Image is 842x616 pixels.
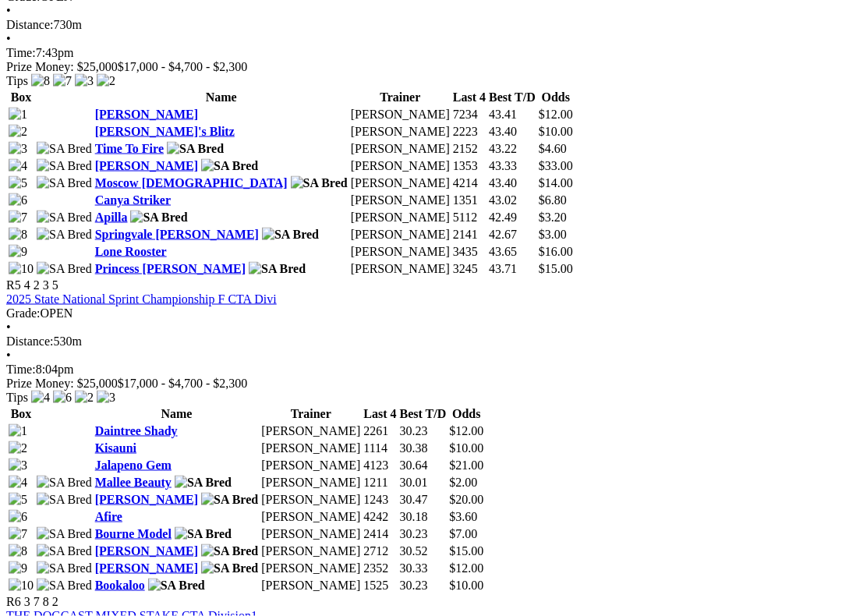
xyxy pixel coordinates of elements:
[9,125,27,139] img: 2
[452,90,486,105] th: Last 4
[6,320,11,334] span: •
[260,509,361,525] td: [PERSON_NAME]
[452,210,486,225] td: 5112
[363,458,397,473] td: 4123
[95,142,164,155] a: Time To Fire
[9,458,27,473] img: 3
[399,509,448,525] td: 30.18
[488,193,536,208] td: 43.02
[11,90,32,104] span: Box
[95,441,136,455] a: Kisauni
[6,46,36,59] span: Time:
[363,561,397,576] td: 2352
[95,527,172,540] a: Bourne Model
[363,492,397,508] td: 1243
[399,526,448,542] td: 30.23
[488,124,536,140] td: 43.40
[350,124,451,140] td: [PERSON_NAME]
[75,74,94,88] img: 3
[167,142,224,156] img: SA Bred
[95,544,198,558] a: [PERSON_NAME]
[452,261,486,277] td: 3245
[95,108,198,121] a: [PERSON_NAME]
[95,125,235,138] a: [PERSON_NAME]'s Blitz
[6,60,836,74] div: Prize Money: $25,000
[488,175,536,191] td: 43.40
[31,74,50,88] img: 8
[201,493,258,507] img: SA Bred
[9,228,27,242] img: 8
[37,561,92,575] img: SA Bred
[95,579,145,592] a: Bookaloo
[95,493,198,506] a: [PERSON_NAME]
[24,595,58,608] span: 3 7 8 2
[95,211,128,224] a: Apilla
[130,211,187,225] img: SA Bred
[9,245,27,259] img: 9
[201,544,258,558] img: SA Bred
[118,60,248,73] span: $17,000 - $4,700 - $2,300
[350,261,451,277] td: [PERSON_NAME]
[260,543,361,559] td: [PERSON_NAME]
[37,579,92,593] img: SA Bred
[452,175,486,191] td: 4214
[399,458,448,473] td: 30.64
[53,74,72,88] img: 7
[95,176,288,189] a: Moscow [DEMOGRAPHIC_DATA]
[6,306,41,320] span: Grade:
[6,278,21,292] span: R5
[488,90,536,105] th: Best T/D
[452,158,486,174] td: 1353
[488,210,536,225] td: 42.49
[37,228,92,242] img: SA Bred
[488,261,536,277] td: 43.71
[449,527,477,540] span: $7.00
[449,561,483,575] span: $12.00
[291,176,348,190] img: SA Bred
[9,424,27,438] img: 1
[350,244,451,260] td: [PERSON_NAME]
[350,210,451,225] td: [PERSON_NAME]
[24,278,58,292] span: 4 2 3 5
[6,4,11,17] span: •
[363,543,397,559] td: 2712
[9,441,27,455] img: 2
[6,74,28,87] span: Tips
[94,90,348,105] th: Name
[350,227,451,243] td: [PERSON_NAME]
[539,125,573,138] span: $10.00
[539,108,573,121] span: $12.00
[452,107,486,122] td: 7234
[31,391,50,405] img: 4
[452,193,486,208] td: 1351
[539,211,567,224] span: $3.20
[363,578,397,593] td: 1525
[260,578,361,593] td: [PERSON_NAME]
[260,423,361,439] td: [PERSON_NAME]
[488,158,536,174] td: 43.33
[37,142,92,156] img: SA Bred
[260,526,361,542] td: [PERSON_NAME]
[260,458,361,473] td: [PERSON_NAME]
[9,544,27,558] img: 8
[37,262,92,276] img: SA Bred
[399,406,448,422] th: Best T/D
[6,335,53,348] span: Distance:
[95,262,246,275] a: Princess [PERSON_NAME]
[260,561,361,576] td: [PERSON_NAME]
[260,441,361,456] td: [PERSON_NAME]
[363,423,397,439] td: 2261
[148,579,205,593] img: SA Bred
[95,193,171,207] a: Canya Striker
[538,90,574,105] th: Odds
[449,458,483,472] span: $21.00
[399,441,448,456] td: 30.38
[37,527,92,541] img: SA Bred
[488,227,536,243] td: 42.67
[9,142,27,156] img: 3
[9,176,27,190] img: 5
[350,158,451,174] td: [PERSON_NAME]
[260,475,361,490] td: [PERSON_NAME]
[452,244,486,260] td: 3435
[95,458,172,472] a: Jalapeno Gem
